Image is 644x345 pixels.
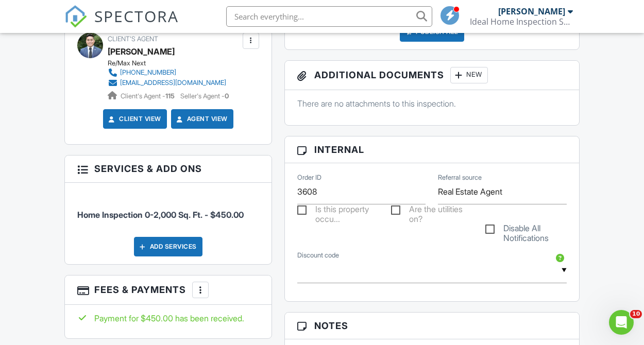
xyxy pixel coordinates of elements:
[108,67,226,78] a: [PHONE_NUMBER]
[108,78,226,88] a: [EMAIL_ADDRESS][DOMAIN_NAME]
[225,92,229,100] strong: 0
[108,35,158,43] span: Client's Agent
[297,251,339,260] label: Discount code
[180,92,229,100] span: Seller's Agent -
[108,44,175,59] a: [PERSON_NAME]
[121,92,176,100] span: Client's Agent -
[285,313,579,339] h3: Notes
[485,223,567,236] label: Disable All Notifications
[450,67,488,83] div: New
[108,59,234,67] div: Re/Max Next
[297,98,567,109] p: There are no attachments to this inspection.
[391,204,472,217] label: Are the utilities on?
[120,79,226,87] div: [EMAIL_ADDRESS][DOMAIN_NAME]
[285,136,579,163] h3: Internal
[77,313,259,324] div: Payment for $450.00 has been received.
[498,6,565,16] div: [PERSON_NAME]
[630,310,642,318] span: 10
[297,173,321,182] label: Order ID
[94,5,179,27] span: SPECTORA
[107,114,161,124] a: Client View
[77,191,259,229] li: Service: Home Inspection 0-2,000 Sq. Ft.
[77,210,244,220] span: Home Inspection 0-2,000 Sq. Ft. - $450.00
[175,114,228,124] a: Agent View
[165,92,175,100] strong: 115
[64,5,87,28] img: The Best Home Inspection Software - Spectora
[65,275,272,305] h3: Fees & Payments
[65,156,272,182] h3: Services & Add ons
[134,237,202,256] div: Add Services
[120,68,176,77] div: [PHONE_NUMBER]
[64,14,179,36] a: SPECTORA
[285,61,579,90] h3: Additional Documents
[609,310,634,335] iframe: Intercom live chat
[297,204,379,217] label: Is this property occupied?
[226,6,432,27] input: Search everything...
[438,173,482,182] label: Referral source
[470,16,573,27] div: Ideal Home Inspection Services, LLC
